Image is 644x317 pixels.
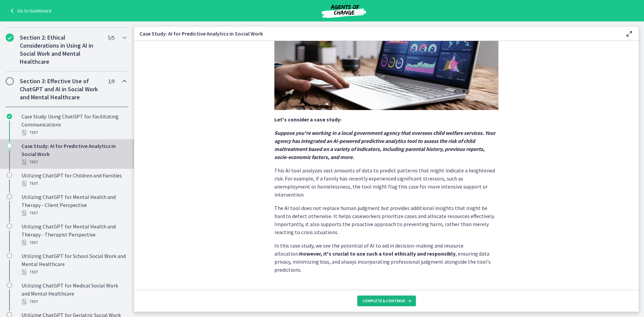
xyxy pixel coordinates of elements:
div: Utilizing ChatGPT for School Social Work and Mental Healthcare [21,252,126,276]
div: Text [21,209,126,217]
a: Go to Dashboard [8,7,51,15]
span: 5 / 5 [108,34,114,42]
div: Text [21,179,126,188]
div: Utilizing ChatGPT for Medical Social Work and Mental Healthcare [21,281,126,306]
strong: Let's consider a case study: [274,116,341,123]
div: Text [21,268,126,276]
button: Complete & continue [357,296,416,306]
h3: Case Study: AI for Predictive Analytics in Social Work [140,30,614,38]
i: Completed [6,34,14,42]
div: Text [21,239,126,247]
div: Case Study: Using ChatGPT for Facilitating Communications [21,112,126,137]
p: This AI tool analyzes vast amounts of data to predict patterns that might indicate a heightened r... [274,166,498,199]
span: 1 / 9 [108,77,114,85]
div: Text [21,128,126,137]
h2: Section 2: Ethical Considerations in Using AI in Social Work and Mental Healthcare [20,34,102,66]
i: Completed [7,114,12,119]
div: Text [21,158,126,166]
div: Utilizing ChatGPT for Mental Health and Therapy - Client Perspective [21,193,126,217]
p: The AI tool does not replace human judgment but provides additional insights that might be hard t... [274,204,498,236]
h2: Section 3: Effective Use of ChatGPT and AI in Social Work and Mental Healthcare [20,77,102,101]
img: Agents of Change [304,3,384,19]
div: Utilizing ChatGPT for Mental Health and Therapy - Therapist Perspective [21,222,126,247]
div: Text [21,298,126,306]
span: Complete & continue [363,298,405,304]
div: Case Study: AI for Predictive Analytics in Social Work [21,142,126,166]
p: In this case study, we see the potential of AI to aid in decision-making and resource allocation.... [274,242,498,274]
strong: Suppose you're working in a local government agency that oversees child welfare services. Your ag... [274,129,495,160]
strong: However, it's crucial to use such a tool ethically and responsibly [299,250,455,257]
div: Utilizing ChatGPT for Children and Families [21,171,126,188]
